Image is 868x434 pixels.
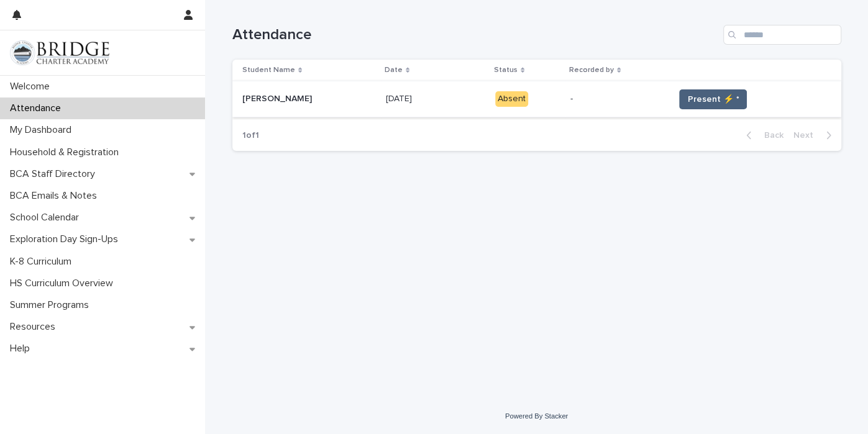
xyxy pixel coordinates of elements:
[494,63,518,77] p: Status
[723,25,841,45] input: Search
[5,256,81,268] p: K-8 Curriculum
[5,321,65,333] p: Resources
[242,63,295,77] p: Student Name
[385,63,403,77] p: Date
[5,233,128,245] p: Exploration Day Sign-Ups
[10,40,109,65] img: V1C1m3IdTEidaUdm9Hs0
[505,412,568,420] a: Powered By Stacker
[570,94,665,104] p: -
[386,91,414,104] p: [DATE]
[5,102,71,114] p: Attendance
[788,130,841,141] button: Next
[5,81,60,93] p: Welcome
[5,278,123,289] p: HS Curriculum Overview
[232,81,841,117] tr: [PERSON_NAME][PERSON_NAME] [DATE][DATE] Absent-Present ⚡ *
[5,147,129,158] p: Household & Registration
[232,120,269,151] p: 1 of 1
[569,63,614,77] p: Recorded by
[736,130,788,141] button: Back
[5,190,107,202] p: BCA Emails & Notes
[242,91,314,104] p: [PERSON_NAME]
[495,91,528,107] div: Absent
[5,212,89,224] p: School Calendar
[679,89,747,109] button: Present ⚡ *
[687,93,739,106] span: Present ⚡ *
[5,299,99,311] p: Summer Programs
[5,168,105,180] p: BCA Staff Directory
[232,26,718,44] h1: Attendance
[757,131,783,140] span: Back
[793,131,821,140] span: Next
[5,343,40,355] p: Help
[5,124,81,136] p: My Dashboard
